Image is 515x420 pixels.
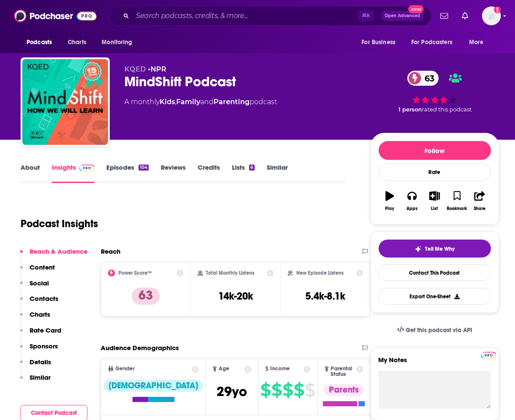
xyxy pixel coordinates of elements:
a: Family [176,98,200,106]
a: Lists6 [232,163,254,183]
img: Podchaser Pro [79,165,94,171]
a: Pro website [481,351,496,359]
span: Parental Status [331,366,355,377]
span: Monitoring [102,36,132,48]
span: Podcasts [27,36,52,48]
p: Rate Card [30,326,61,334]
p: Social [30,279,49,287]
a: Similar [267,163,288,183]
span: KQED [124,65,146,73]
button: Charts [20,310,50,326]
div: Bookmark [447,206,467,211]
a: About [21,163,40,183]
p: Sponsors [30,342,58,350]
a: Episodes104 [106,163,149,183]
button: Open AdvancedNew [381,11,424,21]
a: Get this podcast via API [390,320,479,341]
a: Show notifications dropdown [458,9,472,23]
a: Credits [198,163,220,183]
div: 104 [139,165,149,171]
button: Contacts [20,294,58,310]
img: MindShift Podcast [22,59,108,145]
div: Apps [407,206,418,211]
input: Search podcasts, credits, & more... [133,9,358,23]
button: open menu [355,34,406,51]
span: • [148,65,166,73]
span: $ [272,383,282,397]
p: Reach & Audience [30,247,87,255]
a: Show notifications dropdown [437,9,452,23]
span: 63 [416,71,439,86]
button: Sponsors [20,342,58,358]
span: rated this podcast [422,106,472,113]
span: $ [261,383,271,397]
div: Rate [379,163,491,181]
div: A monthly podcast [124,97,277,107]
p: Details [30,358,51,366]
a: InsightsPodchaser Pro [52,163,94,183]
div: Share [474,206,485,211]
button: Content [20,263,55,279]
a: Parenting [214,98,250,106]
svg: Add a profile image [494,6,501,13]
button: Play [379,186,401,216]
span: 1 person [399,106,422,113]
a: Kids [160,98,175,106]
span: , [175,98,176,106]
span: Logged in as KSMolly [482,6,501,25]
button: Details [20,358,51,374]
button: Export One-Sheet [379,288,491,305]
img: Podchaser Pro [481,352,496,359]
button: Bookmark [446,186,468,216]
button: Follow [379,141,491,160]
p: 63 [132,288,160,305]
span: For Podcasters [411,36,452,48]
p: Contacts [30,294,58,303]
span: Gender [115,366,135,372]
div: Play [385,206,394,211]
span: 29 yo [217,383,247,400]
span: Get this podcast via API [406,327,472,334]
span: $ [283,383,293,397]
h2: Total Monthly Listens [206,270,255,276]
h1: Podcast Insights [21,217,98,230]
h2: Reach [101,247,120,255]
button: Reach & Audience [20,247,87,263]
div: List [431,206,438,211]
button: Social [20,279,49,295]
span: and [200,98,214,106]
h2: New Episode Listens [296,270,343,276]
p: Charts [30,310,50,318]
label: My Notes [379,356,491,371]
button: open menu [21,34,63,51]
button: Share [468,186,491,216]
span: Open Advanced [385,14,420,18]
button: Show profile menu [482,6,501,25]
a: Reviews [161,163,186,183]
div: Search podcasts, credits, & more... [109,6,431,26]
button: open menu [463,34,494,51]
span: Age [219,366,229,372]
h3: 14k-20k [218,290,253,303]
span: More [469,36,484,48]
button: Rate Card [20,326,61,342]
p: Content [30,263,55,271]
a: 63 [407,71,439,86]
button: open menu [96,34,143,51]
span: Income [270,366,290,372]
div: 6 [249,165,254,171]
span: ⌘ K [358,10,374,21]
span: New [408,5,424,13]
span: $ [305,383,315,397]
h3: 5.4k-8.1k [305,290,345,303]
div: Parents [324,384,364,396]
button: Apps [401,186,423,216]
span: Tell Me Why [425,246,455,252]
button: tell me why sparkleTell Me Why [379,240,491,258]
button: Similar [20,373,51,389]
h2: Power Score™ [118,270,152,276]
div: [DEMOGRAPHIC_DATA] [103,380,203,392]
img: Podchaser - Follow, Share and Rate Podcasts [14,8,96,24]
